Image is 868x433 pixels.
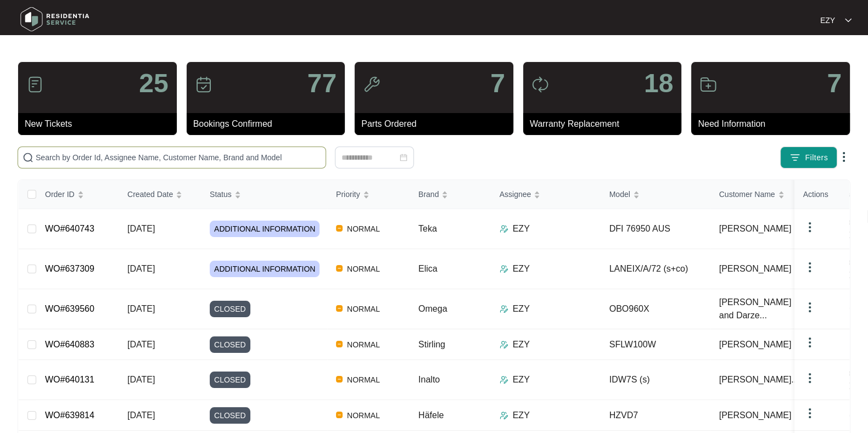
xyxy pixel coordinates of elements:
img: dropdown arrow [803,261,816,274]
img: filter icon [789,152,800,163]
img: residentia service logo [16,3,93,36]
span: NORMAL [343,373,384,386]
span: [DATE] [127,375,155,384]
p: EZY [513,373,530,386]
td: LANEIX/A/72 (s+co) [601,249,710,289]
img: Vercel Logo [336,265,343,272]
span: [DATE] [127,340,155,349]
p: EZY [513,222,530,235]
th: Order ID [36,180,119,209]
span: NORMAL [343,302,384,316]
img: icon [699,76,717,93]
td: IDW7S (s) [601,360,710,400]
p: Warranty Replacement [530,117,682,131]
span: [DATE] [127,224,155,233]
span: Model [609,188,630,200]
p: 7 [827,70,842,97]
img: Assigner Icon [500,265,508,273]
span: NORMAL [343,262,384,275]
span: ADDITIONAL INFORMATION [210,261,320,277]
span: [DATE] [127,410,155,420]
p: 77 [307,70,337,97]
a: WO#639560 [45,304,94,313]
p: 18 [644,70,673,97]
span: Stirling [418,340,445,349]
span: Elica [418,264,438,273]
span: Priority [336,188,360,200]
span: Assignee [500,188,531,200]
p: 25 [139,70,168,97]
span: Filters [805,152,828,164]
img: Vercel Logo [336,412,343,418]
span: Häfele [418,410,444,420]
span: ADDITIONAL INFORMATION [210,221,320,237]
img: Vercel Logo [336,305,343,312]
td: HZVD7 [601,400,710,431]
td: SFLW100W [601,329,710,360]
span: Status [210,188,232,200]
span: [PERSON_NAME] [719,338,792,351]
span: Customer Name [719,188,775,200]
th: Assignee [491,180,601,209]
p: EZY [513,338,530,351]
p: Parts Ordered [361,117,513,131]
span: [PERSON_NAME]... [719,373,799,386]
th: Customer Name [710,180,820,209]
p: Need Information [698,117,850,131]
input: Search by Order Id, Assignee Name, Customer Name, Brand and Model [36,151,321,164]
span: NORMAL [343,338,384,351]
img: dropdown arrow [803,407,816,420]
span: [DATE] [127,304,155,313]
img: dropdown arrow [803,336,816,349]
th: Priority [327,180,410,209]
img: Assigner Icon [500,340,508,349]
img: Vercel Logo [336,376,343,383]
span: CLOSED [210,336,250,353]
p: Bookings Confirmed [193,117,345,131]
span: Omega [418,304,447,313]
span: [PERSON_NAME] and Darze... [719,296,806,322]
span: [PERSON_NAME] [719,409,792,422]
span: NORMAL [343,222,384,235]
img: icon [26,76,44,93]
span: Inalto [418,375,440,384]
img: Assigner Icon [500,411,508,420]
span: Created Date [127,188,173,200]
td: DFI 76950 AUS [601,209,710,249]
img: Assigner Icon [500,305,508,313]
th: Brand [410,180,491,209]
a: WO#640131 [45,375,94,384]
th: Created Date [119,180,201,209]
th: Actions [794,180,849,209]
img: dropdown arrow [803,221,816,234]
span: CLOSED [210,301,250,317]
a: WO#639814 [45,410,94,420]
p: EZY [513,302,530,316]
p: New Tickets [25,117,177,131]
span: CLOSED [210,407,250,424]
span: [PERSON_NAME] [719,222,792,235]
img: dropdown arrow [803,301,816,314]
img: icon [531,76,549,93]
span: Order ID [45,188,75,200]
img: Vercel Logo [336,341,343,347]
span: CLOSED [210,372,250,388]
img: Vercel Logo [336,225,343,232]
th: Status [201,180,327,209]
span: Brand [418,188,439,200]
span: [DATE] [127,264,155,273]
td: OBO960X [601,289,710,329]
img: dropdown arrow [845,18,852,23]
img: dropdown arrow [803,372,816,385]
span: NORMAL [343,409,384,422]
p: EZY [513,409,530,422]
th: Model [601,180,710,209]
span: Teka [418,224,437,233]
img: Assigner Icon [500,375,508,384]
p: EZY [513,262,530,275]
img: icon [195,76,212,93]
a: WO#640883 [45,340,94,349]
img: search-icon [23,152,33,163]
button: filter iconFilters [780,147,837,168]
img: dropdown arrow [837,150,850,164]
